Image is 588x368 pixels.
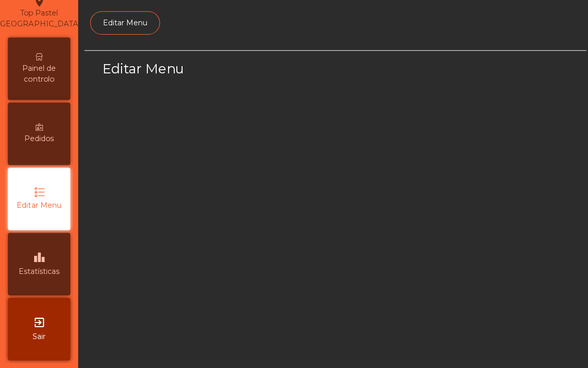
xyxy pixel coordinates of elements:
span: Estatísticas [19,267,59,278]
i: leaderboard [33,252,45,265]
span: Painel de controlo [10,66,67,87]
a: Editar Menu [89,14,159,37]
h3: Editar Menu [101,62,330,80]
i: exit_to_app [33,317,45,329]
span: Pedidos [24,135,54,146]
span: Editar Menu [17,202,61,212]
span: Sair [33,332,46,343]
